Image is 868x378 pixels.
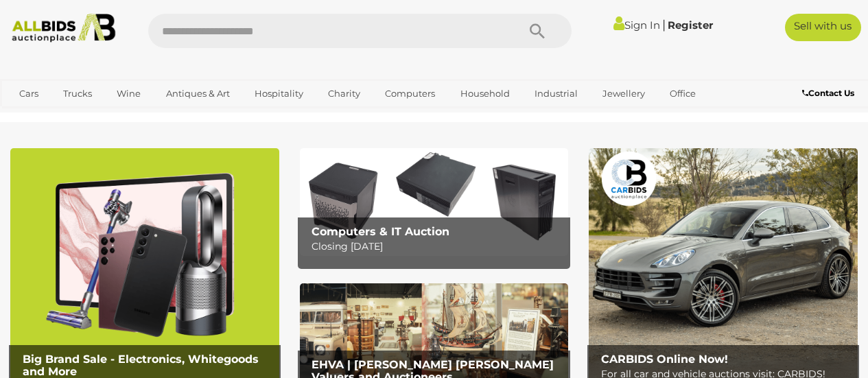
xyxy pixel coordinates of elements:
a: Cars [10,82,47,105]
p: Closing [DATE] [312,238,563,255]
a: Sell with us [785,14,861,41]
a: Industrial [526,82,587,105]
img: Allbids.com.au [6,14,121,43]
b: Computers & IT Auction [312,225,449,238]
a: Office [661,82,705,105]
a: [GEOGRAPHIC_DATA] [63,105,178,128]
a: Computers & IT Auction Computers & IT Auction Closing [DATE] [300,148,569,256]
a: Register [668,19,713,32]
a: Jewellery [594,82,654,105]
img: Computers & IT Auction [300,148,569,256]
a: Wine [108,82,150,105]
a: Charity [319,82,369,105]
a: Trucks [54,82,101,105]
a: Sports [10,105,56,128]
a: Hospitality [246,82,312,105]
a: Computers [376,82,444,105]
button: Search [503,14,572,48]
a: Household [451,82,519,105]
a: Contact Us [802,86,858,101]
b: CARBIDS Online Now! [601,353,728,366]
a: Sign In [613,19,660,32]
a: Antiques & Art [157,82,239,105]
span: | [662,17,666,32]
b: Big Brand Sale - Electronics, Whitegoods and More [23,353,259,378]
b: Contact Us [802,88,854,98]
